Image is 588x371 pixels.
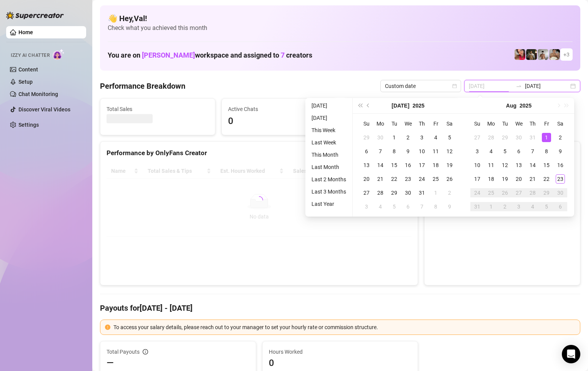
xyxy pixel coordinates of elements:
td: 2025-06-29 [360,131,373,144]
div: 8 [390,147,399,156]
td: 2025-08-09 [553,144,567,158]
a: Settings [18,122,39,128]
td: 2025-07-29 [387,186,401,200]
div: 15 [542,161,551,170]
h4: Payouts for [DATE] - [DATE] [100,303,580,313]
td: 2025-07-31 [415,186,429,200]
td: 2025-07-15 [387,158,401,172]
div: 2 [556,133,565,142]
div: 1 [431,188,440,197]
td: 2025-07-21 [373,172,387,186]
div: 18 [486,174,496,184]
th: Fr [429,117,443,131]
div: 6 [362,147,371,156]
span: Izzy AI Chatter [11,52,50,59]
div: 30 [376,133,385,142]
td: 2025-07-20 [360,172,373,186]
div: 5 [542,202,551,211]
div: 8 [542,147,551,156]
img: Vanessa [515,49,525,60]
div: 27 [514,188,523,197]
span: loading [255,196,263,204]
div: 29 [542,188,551,197]
div: 3 [417,133,426,142]
div: 5 [390,202,399,211]
a: Setup [18,79,33,85]
td: 2025-08-09 [443,200,456,214]
td: 2025-09-05 [540,200,553,214]
td: 2025-08-19 [498,172,512,186]
span: + 3 [563,50,570,59]
td: 2025-08-15 [540,158,553,172]
td: 2025-07-25 [429,172,443,186]
div: 27 [362,188,371,197]
div: 28 [528,188,537,197]
td: 2025-08-31 [470,200,484,214]
td: 2025-07-16 [401,158,415,172]
div: 21 [376,174,385,184]
td: 2025-07-11 [429,144,443,158]
div: 25 [486,188,496,197]
td: 2025-08-21 [526,172,540,186]
th: We [512,117,526,131]
a: Home [18,29,33,35]
div: 8 [431,202,440,211]
th: Th [415,117,429,131]
td: 2025-07-14 [373,158,387,172]
div: 6 [514,147,523,156]
td: 2025-08-30 [553,186,567,200]
td: 2025-07-17 [415,158,429,172]
td: 2025-07-13 [360,158,373,172]
img: Aussieboy_jfree [549,49,560,60]
div: 29 [362,133,371,142]
li: Last Year [308,199,349,209]
div: 23 [403,174,413,184]
td: 2025-06-30 [373,131,387,144]
span: [PERSON_NAME] [142,51,195,59]
td: 2025-07-24 [415,172,429,186]
td: 2025-07-05 [443,131,456,144]
td: 2025-08-24 [470,186,484,200]
div: 17 [473,174,482,184]
div: 10 [417,147,426,156]
li: [DATE] [308,113,349,123]
div: 10 [473,161,482,170]
div: 17 [417,161,426,170]
div: 2 [500,202,510,211]
span: info-circle [143,349,148,354]
span: 7 [281,51,285,59]
span: exclamation-circle [105,325,110,330]
td: 2025-07-29 [498,131,512,144]
div: 23 [556,174,565,184]
td: 2025-08-25 [484,186,498,200]
div: 20 [362,174,371,184]
div: 3 [473,147,482,156]
div: 2 [445,188,454,197]
td: 2025-08-10 [470,158,484,172]
li: Last Week [308,138,349,147]
div: 30 [514,133,523,142]
div: 6 [403,202,413,211]
span: 0 [269,357,412,369]
td: 2025-09-06 [553,200,567,214]
td: 2025-07-26 [443,172,456,186]
th: Su [360,117,373,131]
div: 27 [473,133,482,142]
div: 19 [500,174,510,184]
td: 2025-07-28 [373,186,387,200]
div: 9 [556,147,565,156]
td: 2025-08-05 [387,200,401,214]
span: Total Sales [107,105,209,113]
td: 2025-08-18 [484,172,498,186]
th: We [401,117,415,131]
img: aussieboy_j [538,49,548,60]
div: To access your salary details, please reach out to your manager to set your hourly rate or commis... [113,323,575,331]
div: 7 [528,147,537,156]
span: Total Payouts [107,348,140,356]
div: 14 [376,161,385,170]
td: 2025-08-20 [512,172,526,186]
td: 2025-09-03 [512,200,526,214]
td: 2025-08-23 [553,172,567,186]
div: 26 [445,174,454,184]
td: 2025-07-07 [373,144,387,158]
